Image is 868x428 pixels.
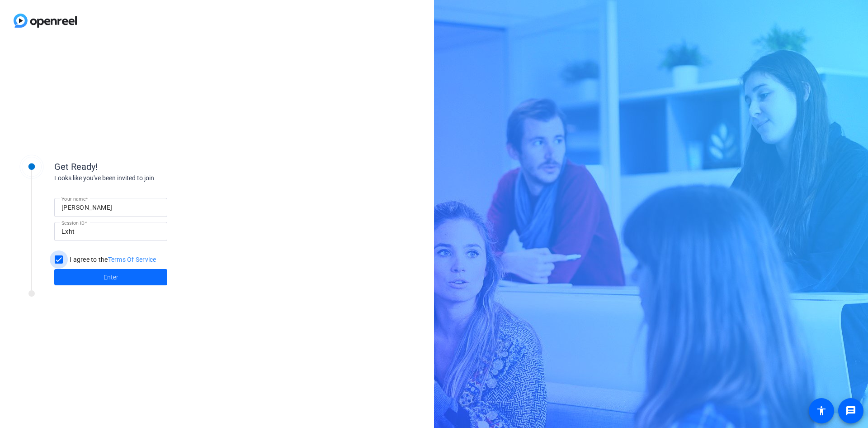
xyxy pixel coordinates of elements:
[816,405,827,416] mat-icon: accessibility
[54,269,167,285] button: Enter
[68,255,156,264] label: I agree to the
[61,220,85,226] mat-label: Session ID
[54,160,235,173] div: Get Ready!
[104,273,118,282] span: Enter
[108,256,156,263] a: Terms Of Service
[845,405,856,416] mat-icon: message
[54,173,235,183] div: Looks like you've been invited to join
[61,196,85,202] mat-label: Your name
